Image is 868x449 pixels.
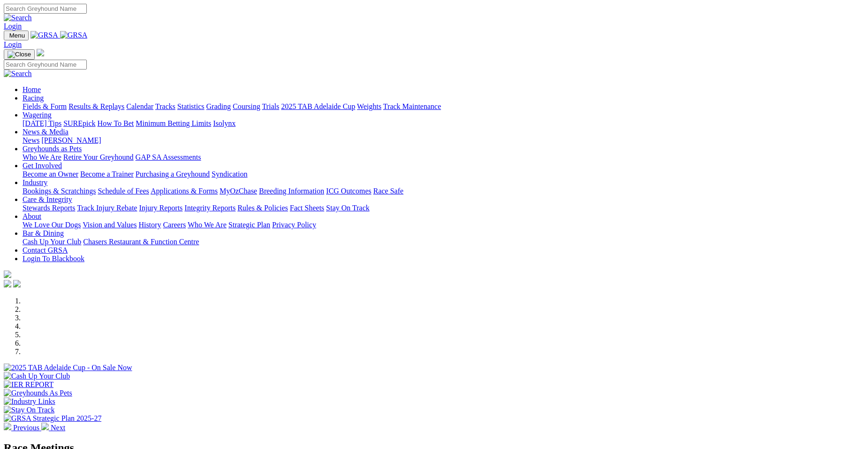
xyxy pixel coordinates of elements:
[281,102,355,110] a: 2025 TAB Adelaide Cup
[23,178,47,186] a: Industry
[272,221,316,229] a: Privacy Policy
[98,187,149,195] a: Schedule of Fees
[4,22,22,30] a: Login
[23,119,61,127] a: [DATE] Tips
[136,119,211,127] a: Minimum Betting Limits
[136,153,201,161] a: GAP SA Assessments
[163,221,186,229] a: Careers
[23,153,864,162] div: Greyhounds as Pets
[23,204,864,212] div: Care & Integrity
[23,195,72,203] a: Care & Integrity
[212,170,247,178] a: Syndication
[23,145,82,153] a: Greyhounds as Pets
[4,4,87,14] input: Search
[155,102,175,110] a: Tracks
[98,119,134,127] a: How To Bet
[23,94,44,102] a: Racing
[220,187,257,195] a: MyOzChase
[4,60,87,70] input: Search
[177,102,205,110] a: Statistics
[138,221,161,229] a: History
[9,32,25,39] span: Menu
[237,204,288,212] a: Rules & Policies
[23,221,864,229] div: About
[83,221,137,229] a: Vision and Values
[4,423,11,430] img: chevron-left-pager-white.svg
[4,406,54,414] img: Stay On Track
[41,136,101,144] a: [PERSON_NAME]
[23,170,864,178] div: Get Involved
[30,31,58,39] img: GRSA
[13,280,21,287] img: twitter.svg
[4,389,72,397] img: Greyhounds As Pets
[23,170,78,178] a: Become an Owner
[213,119,236,127] a: Isolynx
[4,70,32,78] img: Search
[326,204,369,212] a: Stay On Track
[83,238,199,246] a: Chasers Restaurant & Function Centre
[383,102,441,110] a: Track Maintenance
[41,424,65,432] a: Next
[23,238,864,246] div: Bar & Dining
[4,49,35,60] button: Toggle navigation
[4,414,101,423] img: GRSA Strategic Plan 2025-27
[23,102,67,110] a: Fields & Form
[23,187,864,195] div: Industry
[4,397,55,406] img: Industry Links
[188,221,227,229] a: Who We Are
[23,136,39,144] a: News
[41,423,49,430] img: chevron-right-pager-white.svg
[23,136,864,145] div: News & Media
[23,119,864,128] div: Wagering
[23,229,64,237] a: Bar & Dining
[373,187,403,195] a: Race Safe
[4,424,41,432] a: Previous
[69,102,124,110] a: Results & Replays
[8,51,31,58] img: Close
[228,221,270,229] a: Strategic Plan
[23,153,61,161] a: Who We Are
[4,372,70,380] img: Cash Up Your Club
[4,40,22,48] a: Login
[51,424,65,432] span: Next
[262,102,279,110] a: Trials
[23,162,62,170] a: Get Involved
[23,204,75,212] a: Stewards Reports
[136,170,210,178] a: Purchasing a Greyhound
[23,212,41,220] a: About
[233,102,260,110] a: Coursing
[4,364,132,372] img: 2025 TAB Adelaide Cup - On Sale Now
[63,153,134,161] a: Retire Your Greyhound
[23,238,81,246] a: Cash Up Your Club
[23,102,864,111] div: Racing
[23,187,96,195] a: Bookings & Scratchings
[63,119,95,127] a: SUREpick
[23,255,84,263] a: Login To Blackbook
[126,102,153,110] a: Calendar
[23,246,68,254] a: Contact GRSA
[151,187,218,195] a: Applications & Forms
[139,204,183,212] a: Injury Reports
[37,49,44,56] img: logo-grsa-white.png
[259,187,324,195] a: Breeding Information
[23,111,52,119] a: Wagering
[80,170,134,178] a: Become a Trainer
[4,14,32,22] img: Search
[4,380,53,389] img: IER REPORT
[4,31,29,40] button: Toggle navigation
[23,128,69,136] a: News & Media
[13,424,39,432] span: Previous
[23,221,81,229] a: We Love Our Dogs
[206,102,231,110] a: Grading
[357,102,381,110] a: Weights
[326,187,371,195] a: ICG Outcomes
[290,204,324,212] a: Fact Sheets
[4,280,11,287] img: facebook.svg
[77,204,137,212] a: Track Injury Rebate
[184,204,236,212] a: Integrity Reports
[60,31,88,39] img: GRSA
[4,271,11,278] img: logo-grsa-white.png
[23,85,41,93] a: Home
